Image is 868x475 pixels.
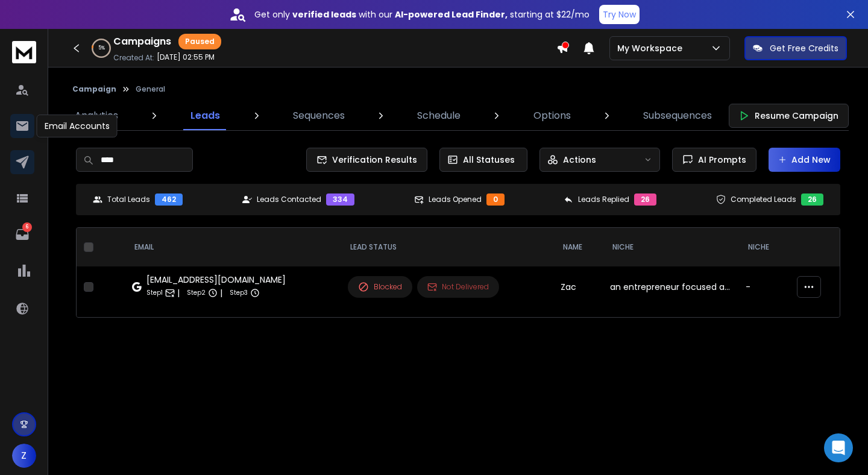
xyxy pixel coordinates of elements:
[463,154,515,166] p: All Statuses
[113,53,154,63] p: Created At:
[146,287,163,299] p: Step 1
[553,266,603,307] td: Zac
[98,45,105,52] p: 5 %
[358,282,402,292] div: Blocked
[738,266,790,307] td: -
[293,109,345,123] p: Sequences
[486,193,505,206] div: 0
[599,5,640,24] button: Try Now
[603,8,636,20] p: Try Now
[12,41,36,63] img: logo
[136,84,165,94] p: General
[292,8,356,20] strong: verified leads
[634,193,656,206] div: 26
[533,109,571,123] p: Options
[68,101,125,130] a: Analytics
[72,84,116,94] button: Campaign
[693,154,746,166] span: AI Prompts
[824,433,853,462] div: Open Intercom Messenger
[643,109,712,123] p: Subsequences
[190,109,220,123] p: Leads
[37,115,118,137] div: Email Accounts
[327,154,417,166] span: Verification Results
[617,42,687,54] p: My Workspace
[769,148,840,172] button: Add New
[801,193,823,206] div: 26
[257,195,321,204] p: Leads Contacted
[146,274,286,286] div: [EMAIL_ADDRESS][DOMAIN_NAME]
[636,101,719,130] a: Subsequences
[187,287,206,299] p: Step 2
[578,195,629,204] p: Leads Replied
[729,104,849,128] button: Resume Campaign
[22,222,32,232] p: 6
[731,195,796,204] p: Completed Leads
[107,195,150,204] p: Total Leads
[125,228,341,266] th: EMAIL
[553,228,603,266] th: NAME
[526,101,578,130] a: Options
[254,8,590,20] p: Get only with our starting at $22/mo
[177,287,180,299] p: |
[230,287,248,299] p: Step 3
[744,36,847,60] button: Get Free Credits
[417,109,461,123] p: Schedule
[429,195,482,204] p: Leads Opened
[326,193,354,206] div: 334
[155,193,183,206] div: 462
[563,154,596,166] p: Actions
[220,287,222,299] p: |
[10,222,34,247] a: 6
[672,148,756,172] button: AI Prompts
[306,148,427,172] button: Verification Results
[157,52,215,62] p: [DATE] 02:55 PM
[738,228,790,266] th: Niche
[286,101,352,130] a: Sequences
[183,101,227,130] a: Leads
[75,109,118,123] p: Analytics
[427,282,489,292] div: Not Delivered
[12,444,36,468] button: Z
[770,42,838,54] p: Get Free Credits
[113,34,171,49] h1: Campaigns
[341,228,553,266] th: LEAD STATUS
[395,8,508,20] strong: AI-powered Lead Finder,
[410,101,468,130] a: Schedule
[603,266,738,307] td: an entrepreneur focused app
[178,34,221,49] div: Paused
[603,228,738,266] th: niche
